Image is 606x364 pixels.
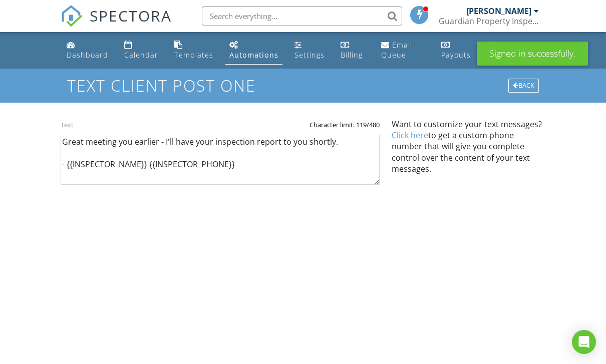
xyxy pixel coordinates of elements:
div: Guardian Property Inspections [439,16,539,26]
div: Want to customize your text messages? to get a custom phone number that will give you complete co... [386,119,551,175]
div: Dashboard [67,50,108,60]
div: Payouts [441,50,471,60]
a: Click here [392,130,428,141]
div: [PERSON_NAME] [466,6,531,16]
a: Billing [337,36,369,65]
div: Open Intercom Messenger [572,330,596,354]
a: Settings [290,36,329,65]
div: Signed in successfully. [477,42,588,66]
div: Calendar [124,50,158,60]
a: SPECTORA [61,14,172,35]
div: Templates [174,50,213,60]
label: Character limit: 119/480 [310,120,380,129]
input: Search everything... [202,6,402,26]
div: Back [508,79,539,93]
a: Payouts [437,36,476,65]
a: Calendar [120,36,162,65]
a: Back [508,80,539,89]
a: Email Queue [377,36,429,65]
textarea: Great meeting you earlier - I'll have your inspection report to you shortly. - {{INSPECTOR_NAME}}... [61,135,380,185]
h1: Text client post one [67,77,539,94]
div: Billing [341,50,363,60]
a: Templates [170,36,217,65]
span: SPECTORA [90,5,172,26]
div: Settings [294,50,325,60]
a: Automations (Basic) [225,36,282,65]
label: Text [61,120,74,129]
img: The Best Home Inspection Software - Spectora [61,5,83,27]
div: Automations [229,50,278,60]
a: Dashboard [63,36,112,65]
div: Email Queue [381,40,412,60]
